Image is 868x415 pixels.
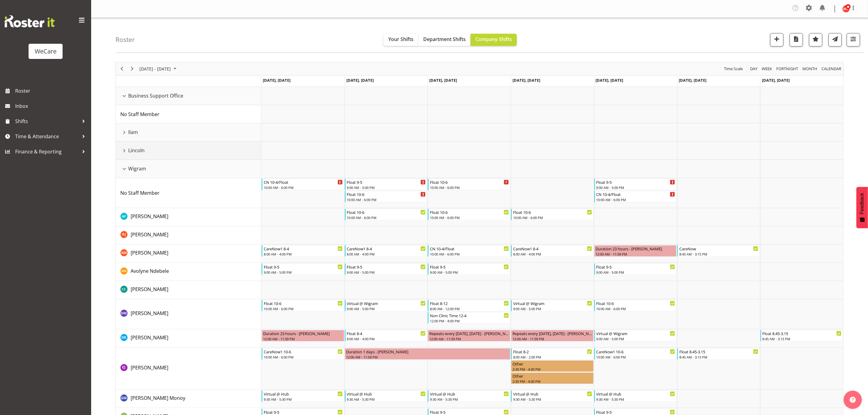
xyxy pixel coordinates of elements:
div: CareNow [679,245,758,252]
td: No Staff Member resource [116,178,261,208]
button: Feedback - Show survey [856,187,868,228]
div: Gladie Monoy"s event - Virtual @ Hub Begin From Friday, September 5, 2025 at 9:30:00 AM GMT+12:00... [594,390,677,402]
div: 9:00 AM - 5:00 PM [596,185,675,190]
div: 9:00 AM - 5:00 PM [430,270,509,275]
div: 9:00 AM - 5:00 PM [347,185,426,190]
div: Virtual @ Hub [513,391,592,397]
a: No Staff Member [120,111,160,118]
div: Virtual @ Hub [347,391,426,397]
div: Duration 23 hours - [PERSON_NAME] [263,330,343,336]
span: Roster [15,86,88,95]
div: Gladie Monoy"s event - Virtual @ Hub Begin From Tuesday, September 2, 2025 at 9:30:00 AM GMT+12:0... [345,390,427,402]
div: Virtual @ Wigram [596,330,675,336]
div: Alex Ferguson"s event - Float 10-6 Begin From Thursday, September 4, 2025 at 10:00:00 AM GMT+12:0... [511,209,594,220]
div: CareNow1 10-6 [264,348,343,355]
div: Deepti Raturi"s event - Repeats every wednesday, thursday - Deepti Raturi Begin From Thursday, Se... [511,330,594,341]
div: Deepti Mahajan"s event - Non Clinic Time 12-4 Begin From Wednesday, September 3, 2025 at 12:00:00... [428,312,510,324]
div: No Staff Member"s event - CN 10-4/Float Begin From Friday, September 5, 2025 at 10:00:00 AM GMT+1... [594,191,677,202]
div: 10:00 AM - 6:00 PM [513,215,592,220]
td: Alex Ferguson resource [116,208,261,226]
div: 8:00 AM - 2:00 PM [513,355,592,359]
div: 9:30 AM - 5:30 PM [347,397,426,402]
span: No Staff Member [120,111,160,118]
div: Avolyne Ndebele"s event - Float 9-5 Begin From Tuesday, September 2, 2025 at 9:00:00 AM GMT+12:00... [345,263,427,275]
div: Virtual @ Hub [264,391,343,397]
td: Avolyne Ndebele resource [116,263,261,281]
div: Non Clinic Time 12-4 [430,312,509,318]
div: 12:00 AM - 11:59 PM [263,336,343,341]
div: Deepti Raturi"s event - Virtual @ Wigram Begin From Friday, September 5, 2025 at 9:00:00 AM GMT+1... [594,330,677,341]
div: Repeats every [DATE], [DATE] - [PERSON_NAME] [429,330,509,336]
div: CareNow1 8-4 [264,245,343,252]
div: Float 9-5 [596,179,675,185]
div: No Staff Member"s event - Float 10-6 Begin From Wednesday, September 3, 2025 at 10:00:00 AM GMT+1... [428,179,510,190]
div: Alex Ferguson"s event - Float 10-6 Begin From Tuesday, September 2, 2025 at 10:00:00 AM GMT+12:00... [345,209,427,220]
div: 8:00 AM - 12:00 PM [430,306,509,311]
div: Other [513,361,592,367]
td: Ashley Mendoza resource [116,245,261,263]
img: help-xxl-2.png [850,397,856,403]
div: Other [513,373,592,379]
div: 10:00 AM - 6:00 PM [596,355,675,359]
div: No Staff Member"s event - Float 9-5 Begin From Friday, September 5, 2025 at 9:00:00 AM GMT+12:00 ... [594,179,677,190]
div: Float 9-5 [347,264,426,270]
div: Ella Jarvis"s event - Duration 1 days - Ella Jarvis Begin From Tuesday, September 2, 2025 at 12:0... [345,348,510,360]
div: 2:30 PM - 4:30 PM [513,367,592,372]
div: Gladie Monoy"s event - Virtual @ Hub Begin From Monday, September 1, 2025 at 9:30:00 AM GMT+12:00... [262,390,344,402]
span: [PERSON_NAME] Monoy [131,395,185,401]
div: Float 8.45-3.15 [679,348,758,355]
span: Lincoln [128,147,145,154]
span: [DATE], [DATE] [679,77,707,83]
div: 9:00 AM - 5:00 PM [264,270,343,275]
span: [PERSON_NAME] [131,249,168,256]
div: 8:00 AM - 4:00 PM [347,336,426,341]
button: Highlight an important date within the roster. [809,33,822,46]
button: Timeline Month [801,65,818,73]
div: Float 10-6 [513,209,592,215]
div: 9:00 AM - 5:00 PM [596,336,675,341]
div: Virtual @ Wigram [347,300,426,306]
div: 8:00 AM - 4:00 PM [347,252,426,256]
div: Deepti Mahajan"s event - Float 8-12 Begin From Wednesday, September 3, 2025 at 8:00:00 AM GMT+12:... [428,300,510,311]
div: 10:00 AM - 6:00 PM [430,215,509,220]
div: Deepti Mahajan"s event - Virtual @ Wigram Begin From Thursday, September 4, 2025 at 9:00:00 AM GM... [511,300,594,311]
div: 9:30 AM - 5:30 PM [596,397,675,402]
div: Deepti Raturi"s event - Float 8.45-3.15 Begin From Sunday, September 7, 2025 at 8:45:00 AM GMT+12... [760,330,843,341]
button: Timeline Week [761,65,773,73]
span: [DATE], [DATE] [429,77,457,83]
div: 10:00 AM - 6:00 PM [347,197,426,202]
td: Charlotte Courtney resource [116,281,261,299]
div: 12:00 PM - 4:00 PM [430,318,509,323]
div: Ashley Mendoza"s event - Duration 23 hours - Ashley Mendoza Begin From Friday, September 5, 2025 ... [594,245,677,257]
h4: Roster [115,36,135,43]
div: Gladie Monoy"s event - Virtual @ Hub Begin From Wednesday, September 3, 2025 at 9:30:00 AM GMT+12... [428,390,510,402]
div: 12:00 AM - 11:59 PM [346,355,509,359]
span: Finance & Reporting [15,147,79,156]
div: 10:00 AM - 6:00 PM [264,185,343,190]
td: Deepti Mahajan resource [116,299,261,329]
td: Lincoln resource [116,142,261,160]
button: Department Shifts [418,34,471,46]
div: Float 10-6 [430,209,509,215]
a: [PERSON_NAME] [131,286,168,293]
div: 2:30 PM - 4:30 PM [513,379,592,384]
button: Month [821,65,842,73]
span: Time & Attendance [15,132,79,141]
a: Avolyne Ndebele [131,267,169,275]
span: Week [761,65,773,73]
div: Alex Ferguson"s event - Float 10-6 Begin From Wednesday, September 3, 2025 at 10:00:00 AM GMT+12:... [428,209,510,220]
td: Wigram resource [116,160,261,178]
div: 10:00 AM - 6:00 PM [264,306,343,311]
div: Virtual @ Wigram [513,300,592,306]
button: Filter Shifts [847,33,860,46]
div: Deepti Mahajan"s event - Virtual @ Wigram Begin From Tuesday, September 2, 2025 at 9:00:00 AM GMT... [345,300,427,311]
span: [DATE], [DATE] [513,77,540,83]
div: CN 10-4/Float [430,245,509,252]
div: Float 9-5 [430,264,509,270]
div: Virtual @ Hub [430,391,509,397]
div: Float 10-6 [347,209,426,215]
div: Float 9-5 [596,264,675,270]
div: 10:00 AM - 6:00 PM [596,197,675,202]
div: 12:00 AM - 11:59 PM [596,252,675,256]
div: Virtual @ Hub [596,391,675,397]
